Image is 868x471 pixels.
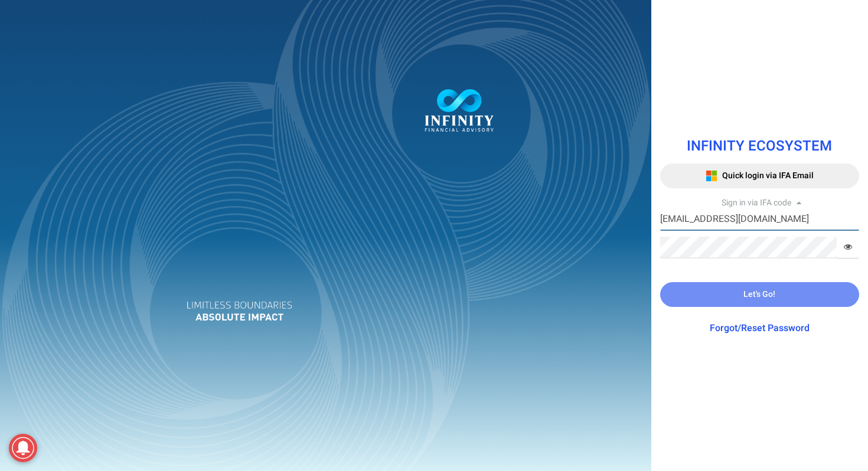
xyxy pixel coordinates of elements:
span: Sign in via IFA code [722,197,791,209]
button: Let's Go! [660,282,860,307]
span: Quick login via IFA Email [722,169,814,182]
button: Quick login via IFA Email [660,163,860,188]
h1: INFINITY ECOSYSTEM [660,139,860,154]
input: IFA Code [660,209,860,231]
span: Let's Go! [743,288,775,300]
a: Forgot/Reset Password [710,321,810,335]
div: Sign in via IFA code [660,197,860,209]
